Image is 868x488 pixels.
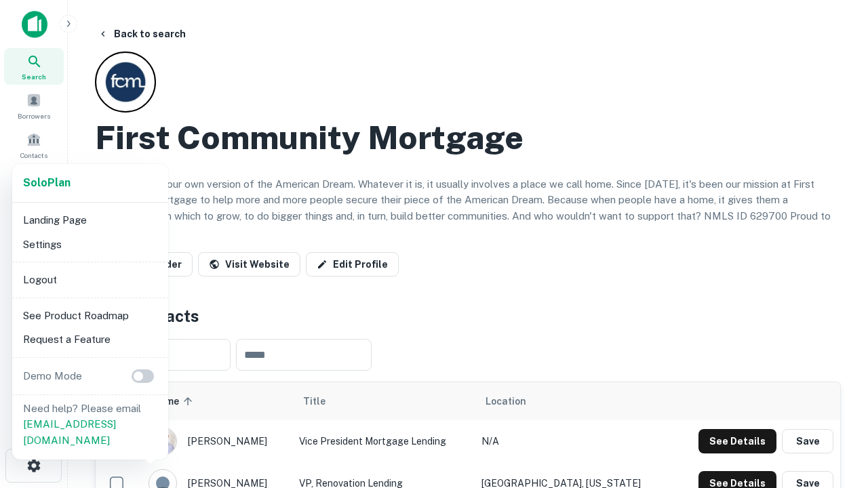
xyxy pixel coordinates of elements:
li: Logout [18,268,163,292]
li: See Product Roadmap [18,304,163,328]
li: Landing Page [18,208,163,232]
iframe: Chat Widget [800,336,868,401]
li: Settings [18,232,163,257]
a: [EMAIL_ADDRESS][DOMAIN_NAME] [23,418,116,446]
li: Request a Feature [18,327,163,352]
strong: Solo Plan [23,176,71,189]
p: Demo Mode [18,368,87,384]
p: Need help? Please email [23,401,157,449]
a: SoloPlan [23,175,71,191]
